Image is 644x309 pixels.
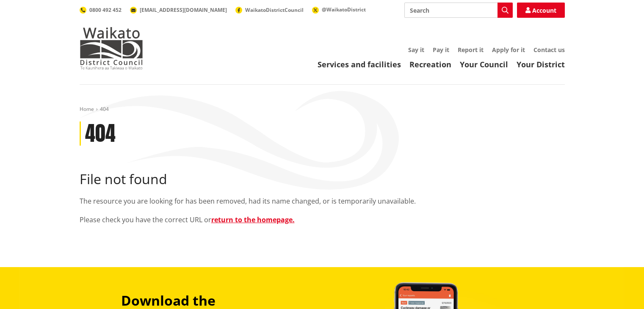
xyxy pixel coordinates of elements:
[458,46,484,54] a: Report it
[517,59,565,69] a: Your District
[85,121,116,146] h1: 404
[211,215,295,224] a: return to the homepage.
[245,6,304,14] span: WaikatoDistrictCouncil
[80,196,565,206] p: The resource you are looking for has been removed, had its name changed, or is temporarily unavai...
[235,6,304,14] a: WaikatoDistrictCouncil
[404,3,513,18] input: Search input
[533,46,565,54] a: Contact us
[130,6,227,14] a: [EMAIL_ADDRESS][DOMAIN_NAME]
[322,6,366,13] span: @WaikatoDistrict
[492,46,525,54] a: Apply for it
[80,106,565,113] nav: breadcrumb
[408,46,424,54] a: Say it
[409,59,451,69] a: Recreation
[80,6,122,14] a: 0800 492 452
[318,59,401,69] a: Services and facilities
[80,215,565,225] p: Please check you have the correct URL or
[433,46,449,54] a: Pay it
[80,27,143,69] img: Waikato District Council - Te Kaunihera aa Takiwaa o Waikato
[100,105,109,113] span: 404
[460,59,508,69] a: Your Council
[89,6,122,14] span: 0800 492 452
[80,105,94,113] a: Home
[517,3,565,18] a: Account
[312,6,366,13] a: @WaikatoDistrict
[80,171,565,187] h2: File not found
[140,6,227,14] span: [EMAIL_ADDRESS][DOMAIN_NAME]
